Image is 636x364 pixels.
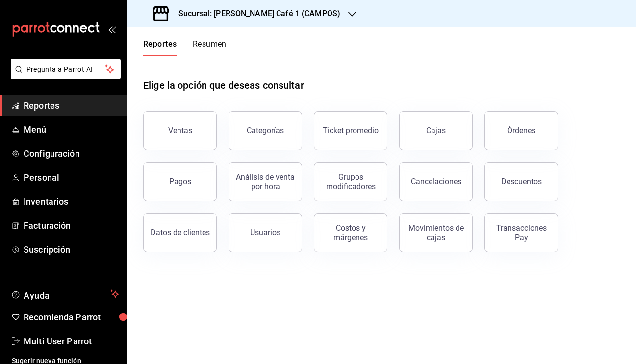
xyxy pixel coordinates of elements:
[24,243,119,256] span: Suscripción
[143,162,217,201] button: Pagos
[247,126,284,135] div: Categorías
[24,288,106,300] span: Ayuda
[484,162,558,201] button: Descuentos
[168,126,192,135] div: Ventas
[26,64,105,74] span: Pregunta a Parrot AI
[491,223,552,242] div: Transacciones Pay
[143,78,304,93] h1: Elige la opción que deseas consultar
[484,213,558,252] button: Transacciones Pay
[143,39,227,56] div: navigation tabs
[24,219,119,232] span: Facturación
[24,123,119,136] span: Menú
[399,213,473,252] button: Movimientos de cajas
[24,195,119,208] span: Inventarios
[229,213,302,252] button: Usuarios
[24,99,119,112] span: Reportes
[24,311,119,324] span: Recomienda Parrot
[399,162,473,201] button: Cancelaciones
[143,39,177,56] button: Reportes
[484,111,558,150] button: Órdenes
[7,71,121,81] a: Pregunta a Parrot AI
[250,228,280,237] div: Usuarios
[229,111,302,150] button: Categorías
[169,177,191,186] div: Pagos
[426,126,446,135] div: Cajas
[406,223,466,242] div: Movimientos de cajas
[24,335,119,348] span: Multi User Parrot
[143,213,217,252] button: Datos de clientes
[501,177,542,186] div: Descuentos
[229,162,302,201] button: Análisis de venta por hora
[411,177,461,186] div: Cancelaciones
[320,172,381,191] div: Grupos modificadores
[314,213,387,252] button: Costos y márgenes
[320,223,381,242] div: Costos y márgenes
[314,162,387,201] button: Grupos modificadores
[507,126,535,135] div: Órdenes
[151,228,210,237] div: Datos de clientes
[24,147,119,160] span: Configuración
[11,59,121,79] button: Pregunta a Parrot AI
[108,25,116,33] button: open_drawer_menu
[193,39,227,56] button: Resumen
[171,8,340,20] h3: Sucursal: [PERSON_NAME] Café 1 (CAMPOS)
[24,171,119,184] span: Personal
[323,126,379,135] div: Ticket promedio
[235,172,296,191] div: Análisis de venta por hora
[399,111,473,150] button: Cajas
[143,111,217,150] button: Ventas
[314,111,387,150] button: Ticket promedio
